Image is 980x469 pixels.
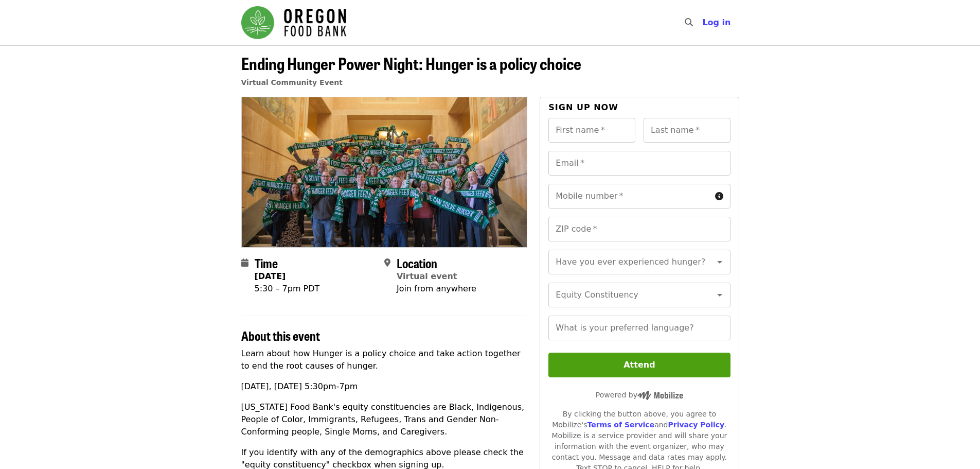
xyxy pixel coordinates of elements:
input: Search [699,10,707,35]
span: Log in [702,18,730,27]
img: Powered by Mobilize [637,391,683,400]
span: Sign up now [548,102,618,112]
i: calendar icon [241,258,248,268]
p: [US_STATE] Food Bank's equity constituencies are Black, Indigenous, People of Color, Immigrants, ... [241,401,528,438]
input: What is your preferred language? [548,316,730,340]
strong: [DATE] [255,271,286,281]
span: Location [397,254,437,272]
a: Virtual event [397,271,457,281]
input: First name [548,118,635,143]
span: About this event [241,326,320,344]
span: Join from anywhere [397,284,476,293]
i: circle-info icon [715,192,723,201]
input: ZIP code [548,217,730,241]
input: Last name [644,118,730,143]
span: Time [255,254,278,272]
i: search icon [685,18,693,27]
span: Ending Hunger Power Night: Hunger is a policy choice [241,51,581,75]
a: Terms of Service [587,421,654,429]
button: Attend [548,353,730,377]
a: Privacy Policy [668,421,724,429]
p: Learn about how Hunger is a policy choice and take action together to end the root causes of hunger. [241,348,528,372]
img: Oregon Food Bank - Home [241,6,346,39]
button: Open [712,255,727,269]
input: Mobile number [548,184,710,209]
button: Open [712,288,727,302]
input: Email [548,151,730,176]
div: 5:30 – 7pm PDT [255,283,320,295]
span: Powered by [596,391,683,399]
p: [DATE], [DATE] 5:30pm-7pm [241,380,528,393]
a: Virtual Community Event [241,78,343,86]
button: Log in [694,12,739,33]
img: Ending Hunger Power Night: Hunger is a policy choice organized by Oregon Food Bank [242,97,527,247]
i: map-marker-alt icon [384,258,390,268]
